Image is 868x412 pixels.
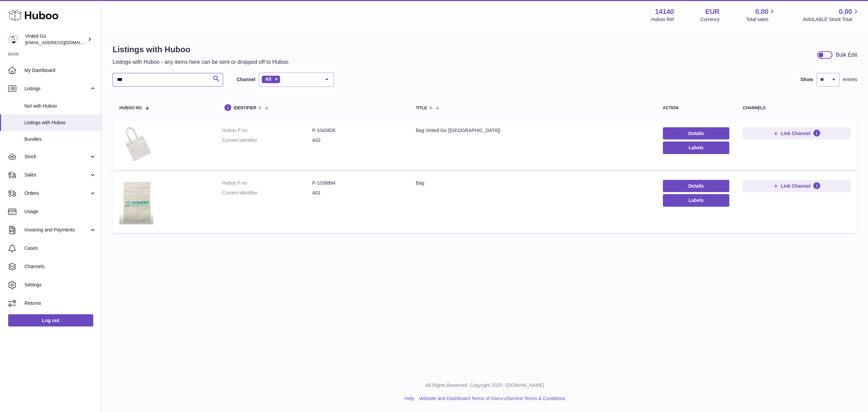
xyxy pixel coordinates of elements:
[119,106,142,110] span: Huboo no
[24,172,89,178] span: Sales
[663,180,729,192] a: Details
[24,86,89,92] span: Listings
[24,153,89,160] span: Stock
[416,127,649,134] div: Bag Vinted Go ([GEOGRAPHIC_DATA])
[701,16,720,23] div: Currency
[843,76,857,83] span: entries
[24,245,96,251] span: Cases
[839,7,852,16] span: 0.00
[743,127,850,139] button: Link Channel
[25,40,100,45] span: [EMAIL_ADDRESS][DOMAIN_NAME]
[24,190,89,196] span: Orders
[655,7,674,16] strong: 14140
[416,106,427,110] span: title
[746,7,776,23] a: 0.00 Total sales
[801,76,813,83] label: Show
[113,58,290,66] p: Listings with Huboo - any items here can be sent or dropped off to Huboo.
[222,127,312,134] dt: Huboo P no
[663,106,729,110] div: action
[222,180,312,186] dt: Huboo P no
[663,142,729,154] button: Labels
[781,130,811,136] span: Link Channel
[705,7,719,16] strong: EUR
[24,103,96,109] span: Not with Huboo
[312,190,402,196] dd: A01
[803,7,860,23] a: 0.00 AVAILABLE Stock Total
[405,396,414,401] a: Help
[507,396,566,401] a: Service Terms & Conditions
[312,180,402,186] dd: P-1039894
[781,183,811,189] span: Link Channel
[24,208,96,215] span: Usage
[312,137,402,144] dd: A02
[746,16,776,23] span: Total sales
[743,106,850,110] div: channels
[663,127,729,139] a: Details
[265,76,271,82] span: All
[836,51,857,59] div: Bulk Edit
[651,16,674,23] div: Huboo Ref
[24,227,89,233] span: Invoicing and Payments
[113,44,290,55] h1: Listings with Huboo
[234,106,256,110] span: identifier
[222,190,312,196] dt: Current identifier
[24,119,96,126] span: Listings with Huboo
[803,16,860,23] span: AVAILABLE Stock Total
[24,282,96,288] span: Settings
[417,395,565,402] li: and
[8,34,18,44] img: internalAdmin-14140@internal.huboo.com
[119,180,153,224] img: Bag
[237,76,255,83] label: Channel
[755,7,769,16] span: 0.00
[24,263,96,270] span: Channels
[8,314,93,326] a: Log out
[222,137,312,144] dt: Current identifier
[24,136,96,143] span: Bundles
[24,300,96,306] span: Returns
[743,180,850,192] button: Link Channel
[416,180,649,186] div: Bag
[663,194,729,206] button: Labels
[107,382,863,389] p: All Rights Reserved. Copyright 2025 - [DOMAIN_NAME]
[419,396,499,401] a: Website and Dashboard Terms of Use
[24,67,96,74] span: My Dashboard
[119,127,153,161] img: Bag Vinted Go (Spain)
[25,33,86,46] div: Vinted Go
[312,127,402,134] dd: P-1043826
